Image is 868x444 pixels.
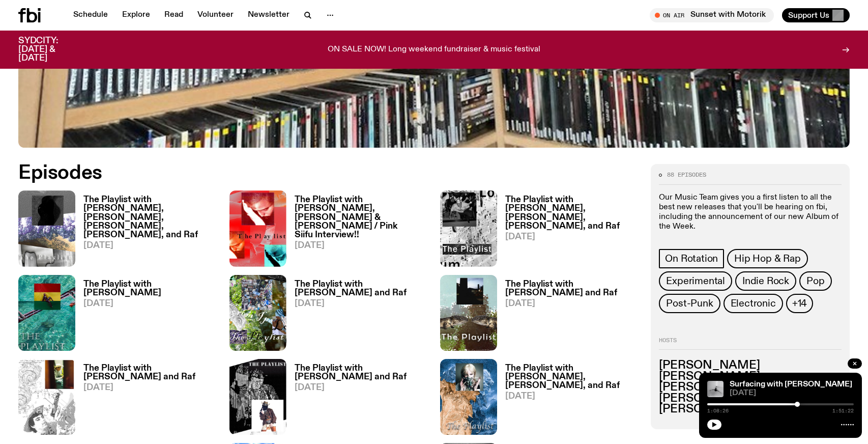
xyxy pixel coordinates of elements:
[659,338,842,350] h2: Hosts
[659,360,842,371] h3: [PERSON_NAME]
[650,8,774,22] button: On AirSunset with Motorik
[229,190,286,266] img: The cover image for this episode of The Playlist, featuring the title of the show as well as the ...
[666,275,725,287] span: Experimental
[295,280,428,297] h3: The Playlist with [PERSON_NAME] and Raf
[707,408,729,413] span: 1:08:26
[730,380,852,388] a: Surfacing with [PERSON_NAME]
[497,196,639,266] a: The Playlist with [PERSON_NAME], [PERSON_NAME], [PERSON_NAME], and Raf[DATE]
[659,404,842,415] h3: [PERSON_NAME]
[75,196,217,266] a: The Playlist with [PERSON_NAME], [PERSON_NAME], [PERSON_NAME], [PERSON_NAME], and Raf[DATE]
[792,298,807,309] span: +14
[83,196,217,239] h3: The Playlist with [PERSON_NAME], [PERSON_NAME], [PERSON_NAME], [PERSON_NAME], and Raf
[497,364,639,435] a: The Playlist with [PERSON_NAME], [PERSON_NAME], and Raf[DATE]
[328,45,540,54] p: ON SALE NOW! Long weekend fundraiser & music festival
[735,271,796,291] a: Indie Rock
[505,196,639,230] h3: The Playlist with [PERSON_NAME], [PERSON_NAME], [PERSON_NAME], and Raf
[295,196,428,239] h3: The Playlist with [PERSON_NAME], [PERSON_NAME] & [PERSON_NAME] / Pink Siifu Interview!!
[505,364,639,390] h3: The Playlist with [PERSON_NAME], [PERSON_NAME], and Raf
[67,8,114,22] a: Schedule
[727,249,807,268] a: Hip Hop & Rap
[83,241,217,250] span: [DATE]
[832,408,854,413] span: 1:51:22
[18,275,75,351] img: The poster for this episode of The Playlist. It features the album artwork for Amaarae's BLACK ST...
[734,253,800,264] span: Hip Hop & Rap
[659,371,842,382] h3: [PERSON_NAME]
[659,393,842,404] h3: [PERSON_NAME]
[295,241,428,250] span: [DATE]
[497,280,639,351] a: The Playlist with [PERSON_NAME] and Raf[DATE]
[83,383,217,392] span: [DATE]
[786,294,813,313] button: +14
[295,299,428,308] span: [DATE]
[665,253,718,264] span: On Rotation
[18,37,83,63] h3: SYDCITY: [DATE] & [DATE]
[666,298,713,309] span: Post-Punk
[731,298,776,309] span: Electronic
[667,172,706,178] span: 88 episodes
[742,275,789,287] span: Indie Rock
[158,8,189,22] a: Read
[806,275,824,287] span: Pop
[116,8,156,22] a: Explore
[659,193,842,232] p: Our Music Team gives you a first listen to all the best new releases that you'll be hearing on fb...
[788,11,829,20] span: Support Us
[75,280,217,351] a: The Playlist with [PERSON_NAME][DATE]
[730,390,854,397] span: [DATE]
[18,164,568,182] h2: Episodes
[505,299,639,308] span: [DATE]
[83,364,217,381] h3: The Playlist with [PERSON_NAME] and Raf
[83,299,217,308] span: [DATE]
[659,249,724,268] a: On Rotation
[782,8,850,22] button: Support Us
[295,383,428,392] span: [DATE]
[191,8,240,22] a: Volunteer
[286,196,428,266] a: The Playlist with [PERSON_NAME], [PERSON_NAME] & [PERSON_NAME] / Pink Siifu Interview!![DATE]
[505,233,639,241] span: [DATE]
[295,364,428,381] h3: The Playlist with [PERSON_NAME] and Raf
[799,271,831,291] a: Pop
[286,364,428,435] a: The Playlist with [PERSON_NAME] and Raf[DATE]
[242,8,296,22] a: Newsletter
[83,280,217,297] h3: The Playlist with [PERSON_NAME]
[75,364,217,435] a: The Playlist with [PERSON_NAME] and Raf[DATE]
[505,392,639,401] span: [DATE]
[286,280,428,351] a: The Playlist with [PERSON_NAME] and Raf[DATE]
[659,271,732,291] a: Experimental
[659,294,720,313] a: Post-Punk
[724,294,783,313] a: Electronic
[659,382,842,393] h3: [PERSON_NAME]
[505,280,639,297] h3: The Playlist with [PERSON_NAME] and Raf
